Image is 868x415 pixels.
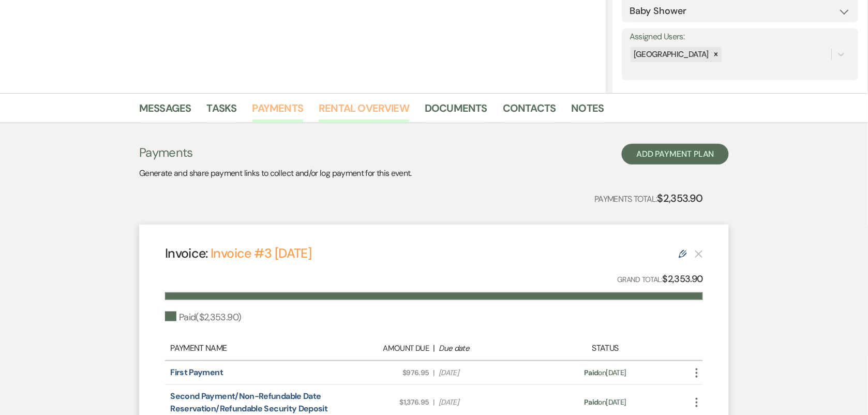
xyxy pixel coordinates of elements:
[540,397,671,408] div: on [DATE]
[439,367,534,378] span: [DATE]
[540,342,671,354] div: Status
[165,310,241,324] div: Paid ( $2,353.90 )
[334,343,429,354] div: Amount Due
[585,397,598,407] span: Paid
[334,367,429,378] span: $976.95
[617,272,703,287] p: Grand Total:
[139,167,412,180] p: Generate and share payment links to collect and/or log payment for this event.
[165,244,311,262] h4: Invoice:
[594,190,703,206] p: Payments Total:
[328,342,540,354] div: |
[439,343,534,354] div: Due date
[663,273,703,285] strong: $2,353.90
[211,245,311,262] a: Invoice #3 [DATE]
[622,144,729,165] button: Add Payment Plan
[503,100,556,123] a: Contacts
[207,100,237,123] a: Tasks
[657,191,703,205] strong: $2,353.90
[334,397,429,408] span: $1,376.95
[631,47,711,62] div: [GEOGRAPHIC_DATA]
[252,100,304,123] a: Payments
[170,391,327,414] a: Second Payment/Non-Refundable Date Reservation/Refundable Security Deposit
[139,144,412,161] h3: Payments
[439,397,534,408] span: [DATE]
[319,100,409,123] a: Rental Overview
[540,367,671,378] div: on [DATE]
[425,100,487,123] a: Documents
[139,100,191,123] a: Messages
[433,367,435,378] span: |
[170,342,328,354] div: Payment Name
[585,368,598,377] span: Paid
[433,397,435,408] span: |
[170,367,223,378] a: First Payment
[572,100,604,123] a: Notes
[630,29,851,45] label: Assigned Users:
[695,249,703,258] button: This payment plan cannot be deleted because it contains links that have been paid through Weven’s...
